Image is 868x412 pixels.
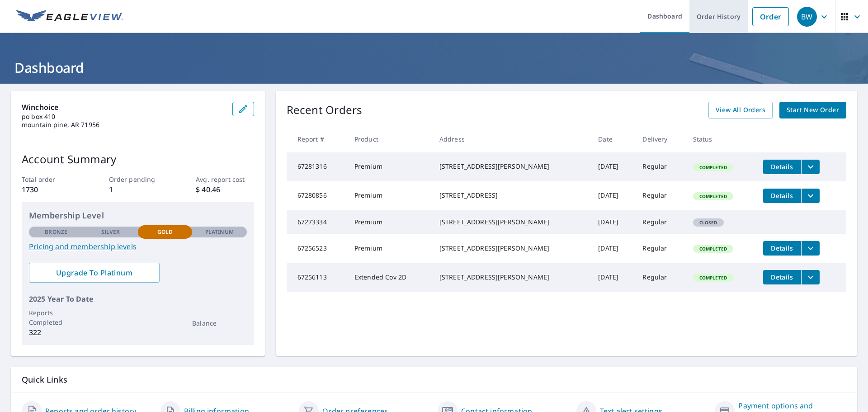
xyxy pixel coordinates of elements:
p: Platinum [205,228,234,236]
td: [DATE] [591,152,635,181]
button: detailsBtn-67256523 [763,241,801,256]
td: Regular [635,210,685,234]
a: Start New Order [779,102,846,118]
p: Reports Completed [29,308,83,327]
p: 2025 Year To Date [29,294,247,304]
span: Closed [694,219,723,226]
td: 67280856 [287,181,347,210]
th: Date [591,126,635,152]
span: Details [769,273,796,281]
div: [STREET_ADDRESS] [439,191,584,200]
button: filesDropdownBtn-67256113 [801,270,820,284]
p: Winchoice [22,102,225,113]
td: [DATE] [591,210,635,234]
button: filesDropdownBtn-67281316 [801,160,820,174]
div: [STREET_ADDRESS][PERSON_NAME] [439,244,584,253]
span: Details [769,162,796,171]
a: View All Orders [708,102,773,118]
td: 67281316 [287,152,347,181]
button: detailsBtn-67256113 [763,270,801,284]
button: detailsBtn-67281316 [763,160,801,174]
p: 322 [29,327,83,338]
p: mountain pine, AR 71956 [22,121,225,129]
td: [DATE] [591,263,635,292]
td: 67256113 [287,263,347,292]
p: Balance [192,318,246,328]
button: filesDropdownBtn-67256523 [801,241,820,256]
th: Status [686,126,756,152]
p: Bronze [45,228,67,236]
td: Regular [635,181,685,210]
span: View All Orders [716,104,765,116]
p: Order pending [109,175,167,184]
th: Product [347,126,432,152]
h1: Dashboard [11,58,857,77]
p: $ 40.46 [196,184,254,195]
p: Avg. report cost [196,175,254,184]
th: Report # [287,126,347,152]
td: Extended Cov 2D [347,263,432,292]
td: 67273334 [287,210,347,234]
a: Order [752,7,789,26]
div: BW [797,7,817,27]
div: [STREET_ADDRESS][PERSON_NAME] [439,218,584,227]
p: Gold [157,228,173,236]
td: Regular [635,263,685,292]
span: Completed [694,275,732,281]
td: Regular [635,152,685,181]
p: Recent Orders [287,102,363,118]
td: [DATE] [591,181,635,210]
div: [STREET_ADDRESS][PERSON_NAME] [439,162,584,171]
td: Premium [347,152,432,181]
td: Regular [635,234,685,263]
span: Details [769,244,796,252]
button: detailsBtn-67280856 [763,189,801,203]
p: 1730 [22,184,80,195]
div: [STREET_ADDRESS][PERSON_NAME] [439,273,584,282]
td: [DATE] [591,234,635,263]
img: EV Logo [16,10,123,24]
span: Start New Order [787,104,839,116]
td: Premium [347,181,432,210]
p: 1 [109,184,167,195]
a: Upgrade To Platinum [29,263,160,283]
p: po box 410 [22,113,225,121]
td: Premium [347,210,432,234]
span: Upgrade To Platinum [36,268,152,278]
span: Details [769,191,796,200]
p: Membership Level [29,209,247,222]
span: Completed [694,193,732,199]
p: Quick Links [22,374,846,385]
span: Completed [694,246,732,252]
p: Account Summary [22,151,254,167]
td: Premium [347,234,432,263]
p: Total order [22,175,80,184]
th: Address [432,126,591,152]
span: Completed [694,164,732,170]
p: Silver [101,228,120,236]
a: Pricing and membership levels [29,241,247,252]
th: Delivery [635,126,685,152]
button: filesDropdownBtn-67280856 [801,189,820,203]
td: 67256523 [287,234,347,263]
